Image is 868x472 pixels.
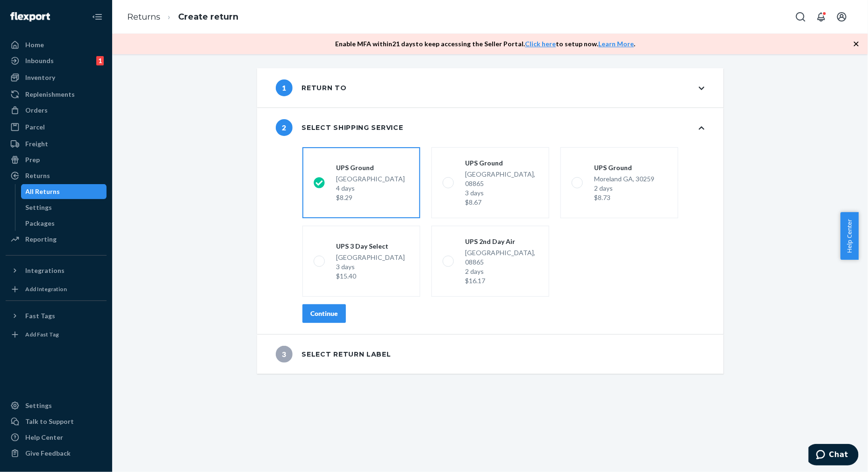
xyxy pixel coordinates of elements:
a: Prep [6,152,107,167]
div: Reporting [25,235,57,244]
div: Inventory [25,73,55,82]
button: Open notifications [812,7,831,26]
a: Add Integration [6,282,107,297]
button: Continue [302,304,346,323]
a: Reporting [6,232,107,247]
div: [GEOGRAPHIC_DATA], 08865 [465,248,538,286]
div: UPS Ground [594,163,654,172]
div: 1 [96,56,104,65]
a: Add Fast Tag [6,327,107,342]
div: Replenishments [25,90,75,99]
a: Learn More [599,40,634,48]
a: Parcel [6,120,107,135]
div: Orders [25,106,48,115]
button: Open account menu [832,7,851,26]
div: [GEOGRAPHIC_DATA] [336,253,405,281]
div: 3 days [465,188,538,198]
div: Settings [25,401,52,410]
div: UPS 3 Day Select [336,242,405,251]
div: Moreland GA, 30259 [594,174,654,202]
a: Packages [21,216,107,231]
a: Inventory [6,70,107,85]
div: Help Center [25,433,63,442]
span: 3 [276,346,293,363]
div: $8.29 [336,193,405,202]
a: Freight [6,136,107,151]
button: Open Search Box [791,7,810,26]
iframe: Opens a widget where you can chat to one of our agents [809,444,859,467]
div: $8.67 [465,198,538,207]
div: UPS Ground [336,163,405,172]
a: Help Center [6,430,107,445]
div: Add Fast Tag [25,330,59,338]
button: Talk to Support [6,414,107,429]
button: Help Center [840,212,859,260]
img: Flexport logo [10,12,50,21]
a: Inbounds1 [6,53,107,68]
div: Inbounds [25,56,54,65]
p: Enable MFA within 21 days to keep accessing the Seller Portal. to setup now. . [336,39,636,49]
a: Returns [127,12,160,22]
a: Settings [6,398,107,413]
button: Fast Tags [6,308,107,323]
div: Return to [276,79,347,96]
div: Select return label [276,346,391,363]
div: Prep [25,155,40,164]
button: Close Navigation [88,7,107,26]
a: Click here [525,40,556,48]
span: 1 [276,79,293,96]
div: Home [25,40,44,50]
div: Fast Tags [25,311,55,321]
div: Add Integration [25,285,67,293]
div: $8.73 [594,193,654,202]
div: [GEOGRAPHIC_DATA], 08865 [465,170,538,207]
button: Integrations [6,263,107,278]
div: Returns [25,171,50,180]
a: All Returns [21,184,107,199]
a: Settings [21,200,107,215]
div: UPS Ground [465,158,538,168]
div: Talk to Support [25,417,74,426]
a: Replenishments [6,87,107,102]
div: 4 days [336,184,405,193]
div: [GEOGRAPHIC_DATA] [336,174,405,202]
div: Settings [26,203,52,212]
a: Returns [6,168,107,183]
div: Packages [26,219,55,228]
div: Continue [310,309,338,318]
div: Select shipping service [276,119,403,136]
div: Parcel [25,122,45,132]
div: 2 days [594,184,654,193]
a: Home [6,37,107,52]
div: Give Feedback [25,449,71,458]
div: Integrations [25,266,65,275]
div: UPS 2nd Day Air [465,237,538,246]
div: 3 days [336,262,405,272]
button: Give Feedback [6,446,107,461]
a: Orders [6,103,107,118]
div: $15.40 [336,272,405,281]
div: 2 days [465,267,538,276]
span: 2 [276,119,293,136]
ol: breadcrumbs [120,3,246,31]
div: Freight [25,139,48,149]
div: $16.17 [465,276,538,286]
a: Create return [178,12,238,22]
div: All Returns [26,187,60,196]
